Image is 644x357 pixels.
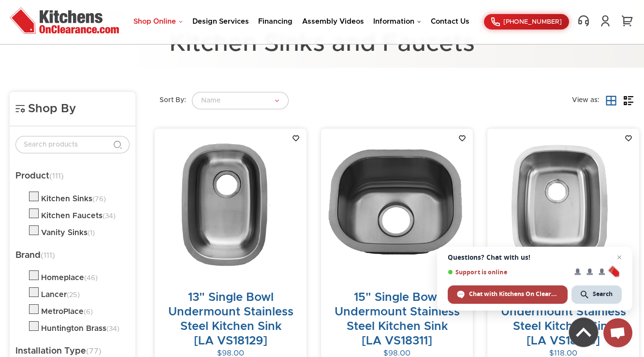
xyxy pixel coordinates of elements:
div: Kitchen Faucets [41,211,116,221]
h5: Installation Type [15,346,130,357]
h5: Brand [15,250,130,261]
img: prodmain_84741_lancer_vs18311.png [321,129,473,281]
img: prodmain_84742_lancer_vs18718.png [487,129,639,281]
a: Information [373,18,421,25]
span: (77) [86,347,102,355]
span: (34) [106,326,119,332]
input: Search products [15,136,130,153]
a: List [623,95,634,106]
img: Kitchens On Clearance [10,7,119,34]
a: Design Services [192,18,249,25]
span: (76) [92,196,106,203]
strong: $118.00 [549,349,577,357]
span: Close chat [614,252,625,263]
span: Search [593,290,613,298]
a: 15" Single Bowl Undermount Stainless Steel Kitchen Sink[LA VS18311] [335,292,460,347]
a: Assembly Videos [302,18,364,25]
span: (34) [102,213,116,220]
div: Lancer [41,290,80,299]
div: Search [571,285,622,304]
a: Contact Us [431,18,469,25]
strong: $98.00 [217,349,244,357]
span: (111) [49,172,64,180]
div: MetroPlace [41,307,93,316]
label: View as: [572,96,600,105]
div: Kitchen Sinks [41,194,106,204]
a: 13" Single Bowl Undermount Stainless Steel Kitchen Sink[LA VS18129] [168,292,293,347]
a: Financing [258,18,293,25]
a: Shop Online [133,18,183,25]
img: prodmain_84762_lancer_vs18129_2.1.jpg [155,129,307,281]
h5: Product [15,171,130,182]
div: Vanity Sinks [41,228,95,238]
div: Homeplace [41,273,98,283]
img: Back to top [569,318,598,347]
strong: $98.00 [383,349,410,357]
span: Questions? Chat with us! [448,253,622,261]
label: Sort By: [160,96,186,105]
span: (25) [67,292,80,298]
div: Chat with Kitchens On Clearance [448,285,568,304]
div: Open chat [603,318,632,347]
span: (111) [41,252,55,259]
span: [PHONE_NUMBER] [503,19,562,25]
span: (1) [88,230,95,237]
a: [PHONE_NUMBER] [484,14,569,30]
span: (6) [84,309,93,315]
span: (46) [84,275,98,282]
span: Support is online [448,268,568,276]
span: Chat with Kitchens On Clearance [469,290,558,298]
button: Search [110,137,125,152]
div: Huntington Brass [41,324,119,333]
h4: Shop By [15,102,130,116]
